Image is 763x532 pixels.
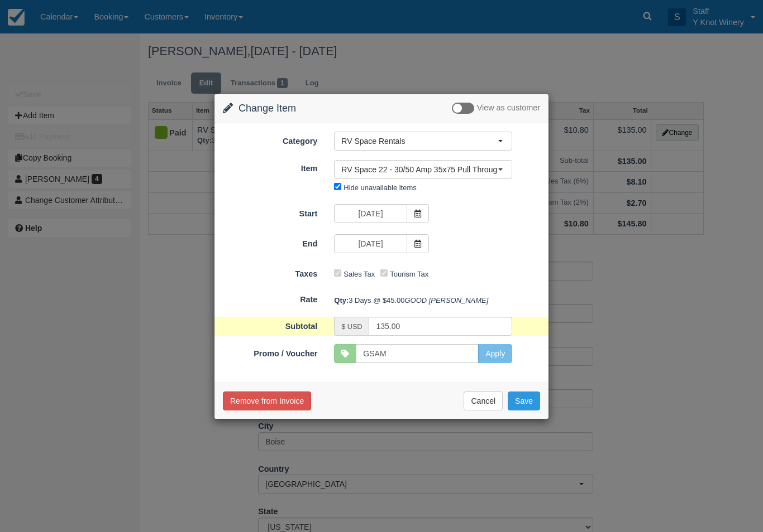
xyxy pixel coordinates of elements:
span: RV Space Rentals [341,136,498,147]
label: End [214,234,326,250]
label: Rate [214,290,326,306]
span: View as customer [477,104,540,113]
label: Taxes [214,264,326,280]
div: 3 Days @ $45.00 [326,291,549,309]
label: Category [214,132,326,147]
strong: Qty [334,296,349,304]
span: RV Space 22 - 30/50 Amp 35x75 Pull Through [341,164,498,175]
label: Item [214,159,326,175]
label: Tourism Tax [390,270,428,278]
label: Start [214,204,326,220]
label: Subtotal [214,317,326,332]
span: Change Item [239,103,296,114]
em: GOOD [PERSON_NAME] [405,296,489,304]
small: $ USD [341,323,362,331]
button: RV Space 22 - 30/50 Amp 35x75 Pull Through [334,160,512,179]
button: Cancel [464,391,503,410]
label: Hide unavailable items [344,183,416,192]
button: RV Space Rentals [334,132,512,151]
label: Promo / Voucher [214,344,326,360]
button: Save [508,391,540,410]
button: Apply [478,344,512,363]
button: Remove from Invoice [223,391,311,410]
label: Sales Tax [344,270,375,278]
